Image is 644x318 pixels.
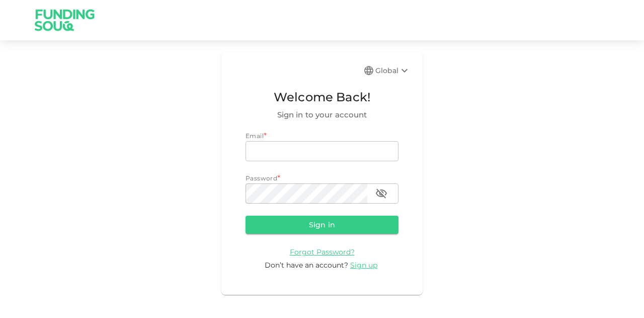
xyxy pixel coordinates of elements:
input: password [246,183,367,204]
span: Forgot Password? [290,247,355,257]
input: email [246,141,398,161]
span: Welcome Back! [246,88,398,107]
a: Forgot Password? [290,247,355,257]
span: Sign in to your account [246,109,398,121]
button: Sign in [246,216,398,234]
span: Don’t have an account? [265,261,348,270]
span: Email [246,132,264,140]
span: Password [246,174,277,182]
div: Global [375,65,411,77]
span: Sign up [350,261,377,270]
